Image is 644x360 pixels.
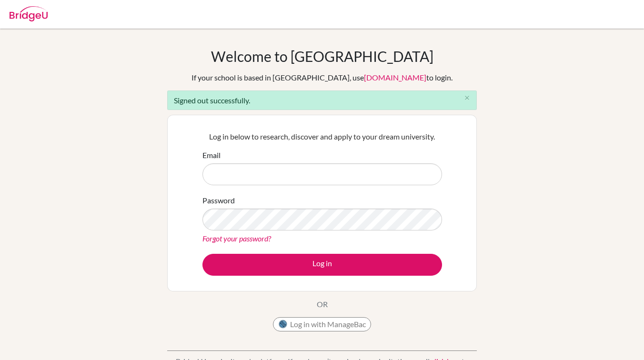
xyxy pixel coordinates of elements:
img: Bridge-U [10,6,48,21]
p: Log in below to research, discover and apply to your dream university. [202,131,442,142]
label: Password [202,195,235,206]
h1: Welcome to [GEOGRAPHIC_DATA] [211,48,433,65]
p: OR [317,299,328,310]
i: close [463,94,471,101]
a: [DOMAIN_NAME] [364,73,426,82]
button: Log in [202,254,442,276]
button: Log in with ManageBac [273,317,371,331]
label: Email [202,150,221,161]
div: Signed out successfully. [167,90,477,110]
button: Close [457,91,476,105]
a: Forgot your password? [202,234,271,243]
div: If your school is based in [GEOGRAPHIC_DATA], use to login. [191,72,453,83]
